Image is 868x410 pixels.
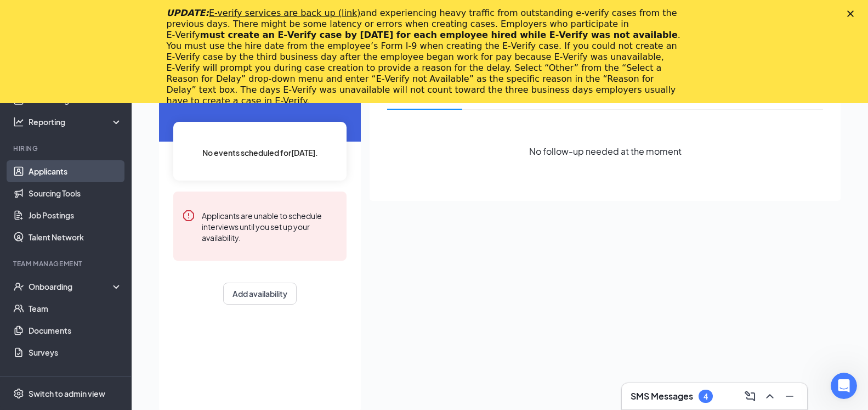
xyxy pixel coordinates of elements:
button: ChevronUp [761,387,779,405]
svg: Minimize [783,390,796,403]
a: Documents [29,319,122,341]
svg: Analysis [13,116,24,127]
span: No events scheduled for [DATE] . [202,147,318,159]
button: Minimize [781,387,798,405]
h3: SMS Messages [631,390,693,402]
div: Reporting [29,116,123,127]
button: ComposeMessage [741,387,759,405]
a: Surveys [29,341,122,363]
div: 4 [704,392,708,401]
svg: Error [182,209,195,222]
a: Talent Network [29,226,122,248]
svg: UserCheck [13,281,24,292]
span: No follow-up needed at the moment [529,144,682,158]
a: Team [29,297,122,319]
i: UPDATE: [167,8,361,18]
div: and experiencing heavy traffic from outstanding e-verify cases from the previous days. There migh... [167,8,684,106]
svg: ChevronUp [763,390,776,403]
button: Add availability [223,283,297,305]
a: E-verify services are back up (link) [209,8,361,18]
div: Hiring [13,144,120,153]
a: Job Postings [29,204,122,226]
svg: Settings [13,388,24,399]
a: Sourcing Tools [29,182,122,204]
div: Switch to admin view [29,388,105,399]
div: Onboarding [29,281,113,292]
div: Applicants are unable to schedule interviews until you set up your availability. [202,209,338,243]
div: Team Management [13,259,120,268]
div: Payroll [13,374,120,384]
svg: ComposeMessage [744,390,757,403]
iframe: Intercom live chat [831,373,857,399]
div: Close [847,10,858,16]
b: must create an E‑Verify case by [DATE] for each employee hired while E‑Verify was not available [200,30,678,40]
a: Applicants [29,160,122,182]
